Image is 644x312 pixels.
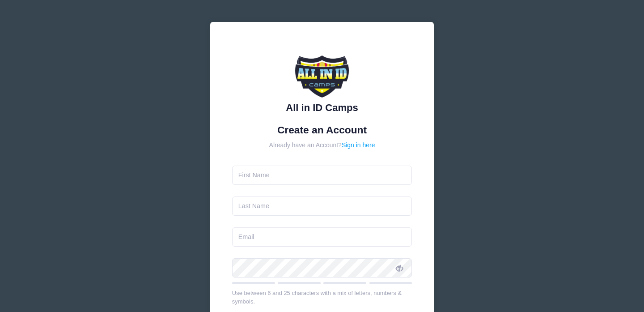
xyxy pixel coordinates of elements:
h1: Create an Account [232,124,412,136]
img: All in ID Camps [295,44,349,98]
input: First Name [232,166,412,185]
input: Email [232,227,412,247]
input: Last Name [232,197,412,216]
div: All in ID Camps [232,100,412,115]
div: Use between 6 and 25 characters with a mix of letters, numbers & symbols. [232,289,412,306]
div: Already have an Account? [232,141,412,150]
a: Sign in here [342,141,375,149]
